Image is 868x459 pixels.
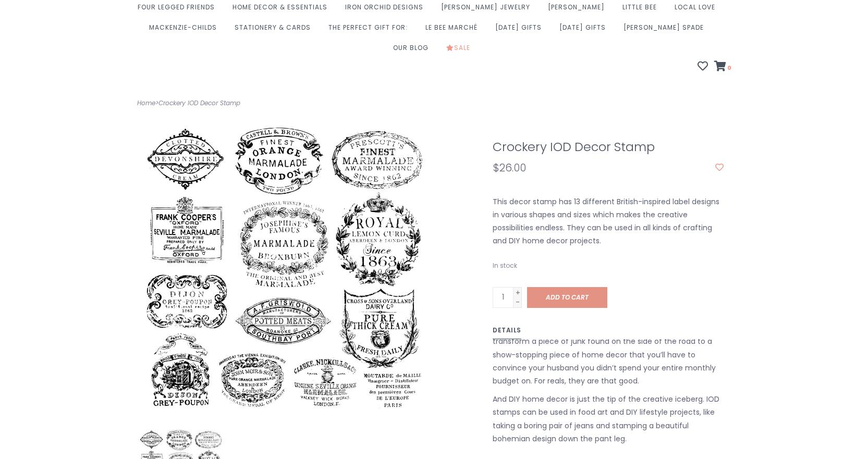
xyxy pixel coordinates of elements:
p: And DIY home decor is just the tip of the creative iceberg. IOD stamps can be used in food art an... [493,393,724,445]
a: Add to cart [527,287,607,308]
span: 0 [726,64,731,72]
span: In stock [493,261,517,270]
a: Add to wishlist [715,163,724,173]
p: While similar in function to stamps you used as a child -- IOD stamps are magical (no kidding!). ... [493,309,724,388]
a: 0 [714,62,731,72]
div: > [129,97,434,109]
span: Add to cart [546,293,589,302]
div: This decor stamp has 13 different British-inspired label designs in various shapes and sizes whic... [485,195,731,248]
a: Home [137,98,155,107]
a: Our Blog [393,41,434,61]
a: [PERSON_NAME] Spade [624,20,709,41]
a: Stationery & Cards [235,20,316,41]
a: [DATE] Gifts [559,20,611,41]
a: The perfect gift for: [328,20,413,41]
a: [DATE] Gifts [495,20,547,41]
span: $26.00 [493,160,526,175]
h1: Crockery IOD Decor Stamp [493,140,724,154]
a: MacKenzie-Childs [149,20,222,41]
a: Le Bee Marché [425,20,483,41]
a: Details [493,325,521,339]
a: Sale [446,41,475,61]
a: Crockery IOD Decor Stamp [158,98,240,107]
a: - [514,297,522,306]
a: + [514,288,522,297]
